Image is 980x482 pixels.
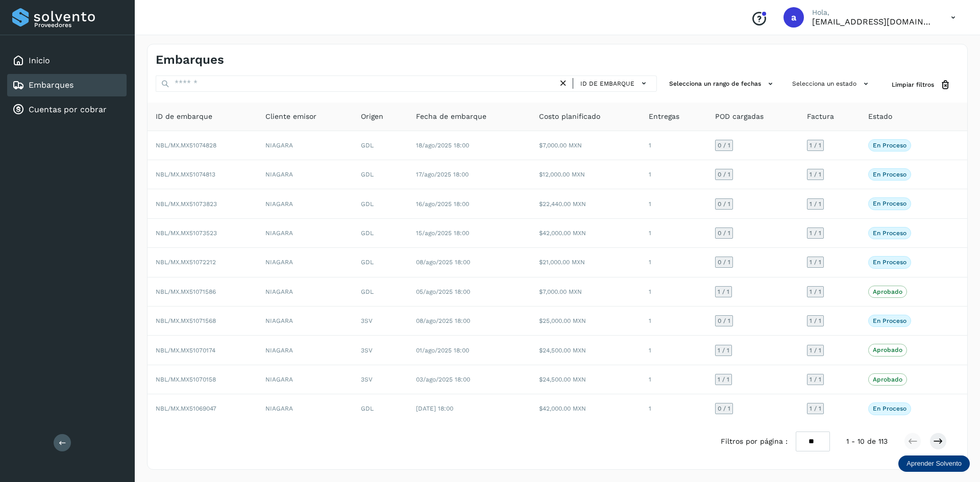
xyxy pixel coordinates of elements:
span: NBL/MX.MX51071568 [156,317,216,324]
span: 0 / 1 [718,201,730,207]
span: 08/ago/2025 18:00 [416,317,470,324]
td: 1 [641,365,707,394]
p: En proceso [873,259,906,266]
td: 3SV [353,336,408,365]
td: GDL [353,131,408,160]
div: Aprender Solvento [898,455,970,472]
span: 17/ago/2025 18:00 [416,171,469,178]
td: NIAGARA [257,219,353,248]
span: 1 / 1 [810,347,821,353]
span: 0 / 1 [718,259,730,265]
button: Limpiar filtros [884,75,959,94]
span: 1 / 1 [810,376,821,383]
td: NIAGARA [257,160,353,189]
span: NBL/MX.MX51070174 [156,347,215,354]
td: 1 [641,189,707,218]
span: 1 / 1 [810,142,821,148]
p: En proceso [873,230,906,237]
p: En proceso [873,405,906,412]
div: Embarques [7,74,127,96]
td: NIAGARA [257,189,353,218]
span: ID de embarque [156,111,212,122]
span: 1 / 1 [810,230,821,236]
span: 1 / 1 [810,405,821,412]
td: $7,000.00 MXN [531,131,641,160]
span: NBL/MX.MX51069047 [156,405,216,412]
span: Filtros por página : [721,436,788,447]
td: 1 [641,307,707,336]
td: $22,440.00 MXN [531,189,641,218]
span: Origen [361,111,383,122]
td: GDL [353,394,408,423]
span: Limpiar filtros [892,80,934,89]
td: 3SV [353,365,408,394]
span: NBL/MX.MX51074813 [156,171,215,178]
td: $21,000.00 MXN [531,248,641,277]
span: 1 / 1 [810,289,821,295]
span: 1 / 1 [718,347,729,353]
p: En proceso [873,200,906,207]
span: POD cargadas [715,111,764,122]
p: Proveedores [34,21,122,29]
td: $25,000.00 MXN [531,307,641,336]
td: 1 [641,394,707,423]
td: 1 [641,336,707,365]
h4: Embarques [156,53,224,67]
p: En proceso [873,317,906,324]
span: 1 / 1 [810,171,821,177]
span: 18/ago/2025 18:00 [416,142,469,149]
a: Cuentas por cobrar [29,105,107,114]
td: GDL [353,248,408,277]
td: GDL [353,277,408,307]
td: NIAGARA [257,394,353,423]
td: 3SV [353,307,408,336]
td: NIAGARA [257,307,353,336]
td: 1 [641,219,707,248]
span: NBL/MX.MX51074828 [156,142,216,149]
button: Selecciona un estado [788,75,875,92]
td: $12,000.00 MXN [531,160,641,189]
span: 0 / 1 [718,318,730,324]
a: Inicio [29,56,50,65]
span: NBL/MX.MX51072212 [156,259,216,266]
span: 16/ago/2025 18:00 [416,200,469,208]
span: NBL/MX.MX51070158 [156,376,216,383]
td: 1 [641,248,707,277]
span: 1 / 1 [810,259,821,265]
td: 1 [641,277,707,307]
span: 1 - 10 de 113 [846,436,888,447]
td: 1 [641,160,707,189]
span: NBL/MX.MX51073523 [156,230,217,237]
span: 03/ago/2025 18:00 [416,376,470,383]
span: 1 / 1 [810,318,821,324]
a: Embarques [29,80,73,90]
p: Aprobado [873,288,902,295]
td: NIAGARA [257,248,353,277]
span: 15/ago/2025 18:00 [416,230,469,237]
td: NIAGARA [257,336,353,365]
span: Factura [807,111,834,122]
span: 1 / 1 [718,376,729,383]
p: Hola, [812,8,935,17]
span: 0 / 1 [718,171,730,177]
div: Inicio [7,49,127,72]
span: NBL/MX.MX51073823 [156,200,217,208]
span: 0 / 1 [718,142,730,148]
span: 0 / 1 [718,230,730,236]
span: 1 / 1 [718,289,729,295]
span: 0 / 1 [718,405,730,412]
span: Fecha de embarque [416,111,486,122]
span: Cliente emisor [265,111,316,122]
span: ID de embarque [580,79,634,88]
p: Aprobado [873,346,902,353]
span: 01/ago/2025 18:00 [416,347,469,354]
span: Estado [868,111,892,122]
p: Aprender Solvento [906,460,962,468]
button: ID de embarque [577,76,652,91]
td: NIAGARA [257,277,353,307]
span: NBL/MX.MX51071586 [156,288,216,295]
span: 08/ago/2025 18:00 [416,259,470,266]
button: Selecciona un rango de fechas [665,75,780,92]
div: Cuentas por cobrar [7,98,127,121]
span: 05/ago/2025 18:00 [416,288,470,295]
